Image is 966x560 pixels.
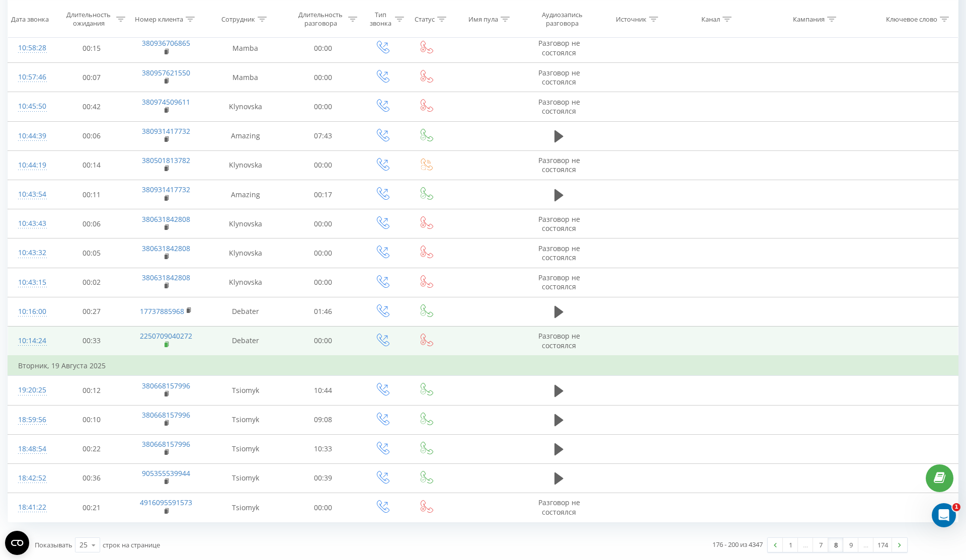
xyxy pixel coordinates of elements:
td: Klynovska [204,238,286,268]
div: Кампания [793,15,825,23]
a: 380501813782 [142,155,190,165]
a: 9 [843,538,858,552]
div: 10:43:43 [18,214,45,233]
span: Показывать [35,540,72,549]
a: 174 [873,538,892,552]
div: 10:44:39 [18,126,45,146]
td: 00:00 [286,63,360,92]
a: 905355539944 [142,468,190,478]
a: 1 [783,538,798,552]
td: 07:43 [286,121,360,150]
td: Tsiomyk [204,493,286,522]
div: Статус [415,15,435,23]
div: 10:58:28 [18,38,45,58]
td: 00:06 [55,121,128,150]
a: 17737885968 [140,306,184,316]
td: Klynovska [204,268,286,297]
span: Разговор не состоялся [538,244,580,262]
td: 10:33 [286,434,360,463]
td: 00:07 [55,63,128,92]
span: 1 [952,503,960,511]
span: Разговор не состоялся [538,68,580,87]
a: 2250709040272 [140,331,192,341]
div: … [798,538,813,552]
a: 380974509611 [142,97,190,107]
div: 10:43:54 [18,185,45,204]
div: Дата звонка [11,15,49,23]
a: 7 [813,538,828,552]
div: 18:48:54 [18,439,45,459]
a: 380631842808 [142,273,190,282]
td: Klynovska [204,92,286,121]
td: Mamba [204,63,286,92]
a: 380631842808 [142,214,190,224]
div: Длительность разговора [295,11,346,28]
td: Tsiomyk [204,434,286,463]
a: 4916095591573 [140,498,192,507]
td: 00:33 [55,326,128,356]
span: Разговор не состоялся [538,498,580,516]
td: Tsiomyk [204,376,286,405]
div: 18:42:52 [18,468,45,488]
div: 10:57:46 [18,67,45,87]
td: 00:17 [286,180,360,209]
div: Источник [616,15,647,23]
span: Разговор не состоялся [538,38,580,57]
div: Аудиозапись разговора [533,11,592,28]
a: 380931417732 [142,185,190,194]
td: 00:00 [286,493,360,522]
td: 00:00 [286,92,360,121]
div: Длительность ожидания [64,11,114,28]
td: 00:42 [55,92,128,121]
a: 380936706865 [142,38,190,48]
span: Разговор не состоялся [538,155,580,174]
td: 00:36 [55,463,128,493]
span: Разговор не состоялся [538,214,580,233]
div: 18:59:56 [18,410,45,430]
div: 176 - 200 из 4347 [712,539,763,549]
a: 380957621550 [142,68,190,77]
div: Ключевое слово [886,15,937,23]
iframe: Intercom live chat [932,503,956,527]
td: Вторник, 19 Августа 2025 [8,356,958,376]
td: 00:39 [286,463,360,493]
div: 10:43:32 [18,243,45,263]
span: Разговор не состоялся [538,273,580,291]
td: Mamba [204,34,286,63]
div: 10:44:19 [18,155,45,175]
button: Open CMP widget [5,531,29,555]
div: 10:14:24 [18,331,45,351]
td: 01:46 [286,297,360,326]
td: 00:00 [286,268,360,297]
a: 380668157996 [142,439,190,449]
td: 00:14 [55,150,128,180]
span: Разговор не состоялся [538,331,580,350]
div: Канал [701,15,720,23]
td: Klynovska [204,150,286,180]
td: 00:22 [55,434,128,463]
td: 00:00 [286,150,360,180]
span: Разговор не состоялся [538,97,580,116]
a: 380931417732 [142,126,190,136]
td: 00:02 [55,268,128,297]
td: 00:00 [286,209,360,238]
span: строк на странице [103,540,160,549]
td: 00:00 [286,34,360,63]
td: Amazing [204,180,286,209]
a: 380631842808 [142,244,190,253]
div: 10:16:00 [18,302,45,322]
div: Сотрудник [221,15,255,23]
div: … [858,538,873,552]
a: 380668157996 [142,381,190,390]
td: Tsiomyk [204,405,286,434]
a: 380668157996 [142,410,190,420]
td: 00:12 [55,376,128,405]
td: Klynovska [204,209,286,238]
td: Debater [204,297,286,326]
div: 19:20:25 [18,380,45,400]
td: Tsiomyk [204,463,286,493]
div: 10:45:50 [18,97,45,116]
td: 00:27 [55,297,128,326]
div: Номер клиента [135,15,183,23]
div: 10:43:15 [18,273,45,292]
